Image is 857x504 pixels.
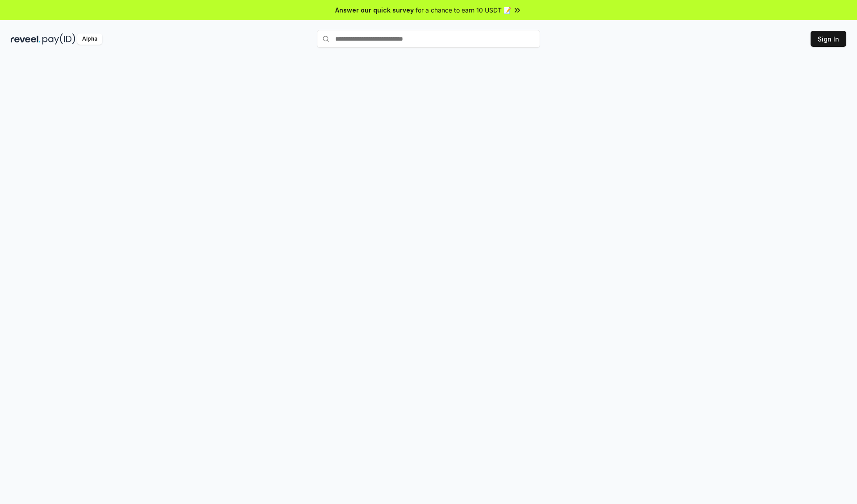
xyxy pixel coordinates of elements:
img: reveel_dark [11,33,41,45]
span: Answer our quick survey [335,5,414,15]
div: Alpha [77,33,102,45]
button: Sign In [811,31,846,47]
span: for a chance to earn 10 USDT 📝 [416,5,511,15]
img: pay_id [42,33,75,45]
